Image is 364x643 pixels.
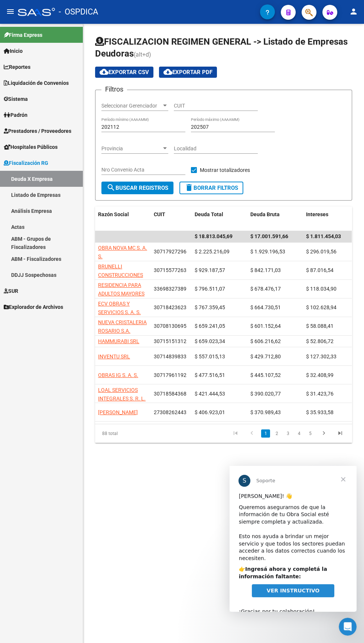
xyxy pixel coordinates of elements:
span: Explorador de Archivos [4,303,63,311]
span: $ 606.216,62 [250,338,281,344]
span: $ 406.923,01 [195,409,225,415]
span: $ 601.152,64 [250,323,281,329]
h3: Filtros [101,84,127,95]
span: $ 370.989,43 [250,409,281,415]
span: NUEVA CRISTALERIA ROSARIO S.A. [98,319,147,334]
span: 30708130695 [154,323,186,329]
a: 3 [283,429,292,438]
span: $ 17.001.591,66 [250,233,288,239]
span: 27308262443 [154,409,186,415]
li: page 3 [282,427,293,440]
span: $ 18.813.045,69 [195,233,233,239]
span: OBRAS IG S. A. S. [98,372,138,378]
div: ¡Gracias por tu colaboración! ​ [9,135,118,157]
button: Buscar Registros [101,182,173,194]
span: Mostrar totalizadores [200,166,250,175]
span: INVENTU SRL [98,354,130,359]
span: Deuda Bruta [250,211,280,217]
span: 30715151312 [154,338,186,344]
span: $ 296.019,56 [306,249,337,255]
span: Reportes [4,63,30,71]
a: go to first page [228,429,243,438]
span: $ 32.408,99 [306,372,334,378]
span: OBRA NOVA MC S. A. S. [98,245,147,259]
span: $ 796.511,07 [195,286,225,292]
a: go to previous page [245,429,259,438]
span: Seleccionar Gerenciador [101,103,162,109]
span: ECV OBRAS Y SERVICIOS S. A. S. [98,301,141,315]
mat-icon: menu [6,7,15,16]
span: LOAL SERVICIOS INTEGRALES S. R. L. [98,387,146,402]
li: page 2 [271,427,282,440]
span: SUR [4,287,18,295]
span: Prestadores / Proveedores [4,127,71,135]
span: $ 1.929.196,53 [250,249,285,255]
div: 88 total [95,424,145,443]
span: CUIT [154,211,165,217]
span: Padrón [4,111,27,119]
span: $ 421.444,53 [195,391,225,397]
span: $ 58.088,41 [306,323,334,329]
span: HAMMURABI SRL [98,338,139,344]
span: FISCALIZACION REGIMEN GENERAL -> Listado de Empresas Deudoras [95,36,348,59]
datatable-header-cell: Intereses [303,207,359,231]
mat-icon: search [107,183,116,192]
datatable-header-cell: Razón Social [95,207,151,231]
mat-icon: person [349,7,358,16]
span: Hospitales Públicos [4,143,58,151]
datatable-header-cell: CUIT [151,207,192,231]
span: $ 87.016,54 [306,267,334,273]
span: $ 2.225.216,09 [195,249,230,255]
span: Fiscalización RG [4,159,48,167]
button: Exportar PDF [159,67,217,78]
span: RESIDENCIA PARA ADULTOS MAYORES SANTA ANA S A [98,282,144,305]
span: $ 445.107,52 [250,372,281,378]
span: Buscar Registros [107,185,168,191]
span: Deuda Total [195,211,223,217]
span: $ 390.020,77 [250,391,281,397]
span: 30718584368 [154,391,186,397]
span: [PERSON_NAME] [98,409,138,415]
datatable-header-cell: Deuda Bruta [247,207,303,231]
a: 4 [295,429,303,438]
span: Liquidación de Convenios [4,79,69,87]
span: 30718423623 [154,304,186,310]
span: $ 659.241,05 [195,323,225,329]
span: $ 31.423,76 [306,391,334,397]
span: Firma Express [4,31,42,39]
span: $ 477.516,51 [195,372,225,378]
span: 30715577263 [154,267,186,273]
span: $ 35.933,58 [306,409,334,415]
span: $ 664.730,51 [250,304,281,310]
span: $ 767.359,45 [195,304,225,310]
a: go to last page [333,429,347,438]
span: BRUNELLI CONSTRUCCIONES SRL [98,263,143,287]
mat-icon: delete [185,183,194,192]
span: Exportar PDF [163,69,212,76]
span: Borrar Filtros [185,185,238,191]
span: Razón Social [98,211,129,217]
li: page 5 [305,427,316,440]
span: $ 429.712,80 [250,354,281,359]
li: page 4 [293,427,305,440]
span: $ 842.171,03 [250,267,281,273]
span: 30717927296 [154,249,186,255]
span: Intereses [306,211,328,217]
a: go to next page [317,429,331,438]
span: $ 929.187,57 [195,267,225,273]
span: (alt+d) [134,51,151,58]
span: $ 102.628,94 [306,304,337,310]
span: $ 557.015,13 [195,354,225,359]
span: 30717961192 [154,372,186,378]
span: Inicio [4,47,23,55]
button: Exportar CSV [95,67,153,78]
span: $ 659.023,34 [195,338,225,344]
span: - OSPDICA [59,4,98,20]
span: $ 52.806,72 [306,338,334,344]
